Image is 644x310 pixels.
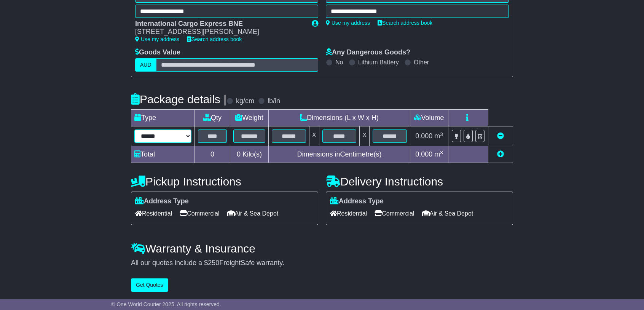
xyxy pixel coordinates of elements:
[135,197,189,206] label: Address Type
[330,208,367,219] span: Residential
[330,197,384,206] label: Address Type
[440,150,443,155] sup: 3
[187,36,242,42] a: Search address book
[131,278,168,292] button: Get Quotes
[131,93,226,105] h4: Package details |
[208,259,219,267] span: 250
[135,48,180,57] label: Goods Value
[268,110,410,126] td: Dimensions (L x W x H)
[131,242,513,255] h4: Warranty & Insurance
[268,97,280,105] label: lb/in
[180,208,219,219] span: Commercial
[135,20,304,28] div: International Cargo Express BNE
[230,146,269,163] td: Kilo(s)
[410,110,448,126] td: Volume
[378,20,432,26] a: Search address book
[230,110,269,126] td: Weight
[422,208,473,219] span: Air & Sea Depot
[358,59,399,66] label: Lithium Battery
[135,208,172,219] span: Residential
[326,175,513,188] h4: Delivery Instructions
[111,301,221,307] span: © One World Courier 2025. All rights reserved.
[414,59,429,66] label: Other
[236,97,254,105] label: kg/cm
[135,36,179,42] a: Use my address
[131,146,195,163] td: Total
[135,58,156,72] label: AUD
[497,150,504,158] a: Add new item
[415,132,432,140] span: 0.000
[268,146,410,163] td: Dimensions in Centimetre(s)
[497,132,504,140] a: Remove this item
[326,48,410,57] label: Any Dangerous Goods?
[237,150,241,158] span: 0
[131,259,513,267] div: All our quotes include a $ FreightSafe warranty.
[326,20,370,26] a: Use my address
[309,126,319,146] td: x
[360,126,370,146] td: x
[434,132,443,140] span: m
[195,110,230,126] td: Qty
[440,131,443,137] sup: 3
[335,59,343,66] label: No
[227,208,279,219] span: Air & Sea Depot
[131,110,195,126] td: Type
[375,208,414,219] span: Commercial
[135,28,304,36] div: [STREET_ADDRESS][PERSON_NAME]
[415,150,432,158] span: 0.000
[131,175,318,188] h4: Pickup Instructions
[434,150,443,158] span: m
[195,146,230,163] td: 0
